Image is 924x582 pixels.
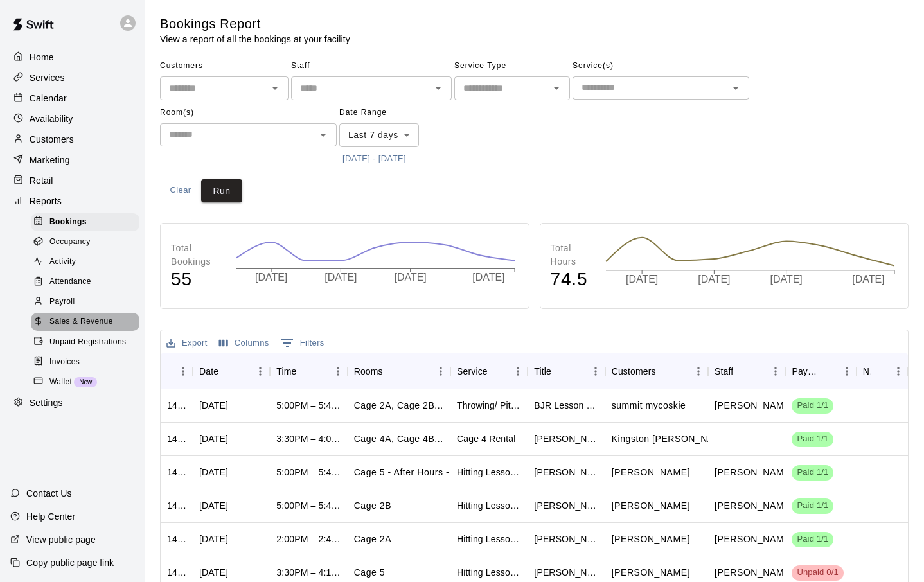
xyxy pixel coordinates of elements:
[160,179,201,203] button: Clear
[167,566,186,579] div: 1431861
[612,533,690,546] p: David Ham
[193,353,270,389] div: Date
[10,68,134,87] div: Services
[30,174,53,187] p: Retail
[167,399,186,412] div: 1438987
[10,109,134,128] a: Availability
[573,56,749,76] span: Service(s)
[528,353,605,389] div: Title
[163,333,211,353] button: Export
[339,123,419,147] div: Last 7 days
[656,362,674,380] button: Sort
[354,499,391,513] p: Cage 2B
[10,394,134,413] a: Settings
[457,353,488,389] div: Service
[727,79,745,97] button: Open
[199,499,228,512] div: Fri, Sep 19, 2025
[167,466,186,479] div: 1438111
[863,353,871,389] div: Notes
[171,242,223,269] p: Total Bookings
[31,273,139,291] div: Attendance
[49,336,126,349] span: Unpaid Registrations
[534,566,598,579] div: Mendy Lesson with Cole Shambroom
[457,399,521,412] div: Throwing/ Pitching Lesson - 45 Minutes
[199,566,228,579] div: Tue, Sep 16, 2025
[551,269,592,291] h4: 74.5
[31,213,139,231] div: Bookings
[30,133,74,146] p: Customers
[889,362,908,381] button: Menu
[354,353,383,389] div: Rooms
[792,565,843,581] div: Has not paid: Cole Shambroom
[270,353,347,389] div: Time
[201,179,242,203] button: Run
[586,362,605,381] button: Menu
[160,33,350,46] p: View a report of all the bookings at your facility
[551,362,569,380] button: Sort
[785,353,856,389] div: Payment
[792,353,819,389] div: Payment
[199,353,218,389] div: Date
[276,566,341,579] div: 3:30PM – 4:15PM
[708,353,785,389] div: Staff
[30,71,65,84] p: Services
[167,533,186,545] div: 1435128
[49,315,113,328] span: Sales & Revenue
[10,171,134,190] a: Retail
[297,362,315,380] button: Sort
[792,466,833,479] span: Paid 1/1
[31,232,145,252] a: Occupancy
[74,378,97,385] span: New
[612,566,690,579] p: Cole Shambroom
[276,466,341,479] div: 5:00PM – 5:45PM
[49,295,75,308] span: Payroll
[534,533,598,545] div: David Ham
[715,499,793,513] p: Rafael Betances
[31,332,145,352] a: Unpaid Registrations
[291,56,452,76] span: Staff
[49,356,80,369] span: Invoices
[278,333,328,353] button: Show filters
[31,313,139,331] div: Sales & Revenue
[328,362,348,381] button: Menu
[547,79,565,97] button: Open
[30,112,73,125] p: Availability
[160,103,337,123] span: Room(s)
[199,533,228,545] div: Thu, Sep 18, 2025
[10,48,134,67] a: Home
[31,372,145,392] a: WalletNew
[276,499,341,512] div: 5:00PM – 5:45PM
[612,466,690,479] p: dean elliott
[354,533,391,546] p: Cage 2A
[276,533,341,545] div: 2:00PM – 2:45PM
[534,466,598,479] div: dean elliott
[167,499,186,512] div: 1436720
[715,466,793,479] p: Jesse Gassman
[314,126,332,144] button: Open
[429,79,447,97] button: Open
[10,130,134,149] div: Customers
[792,533,833,545] span: Paid 1/1
[276,432,341,445] div: 3:30PM – 4:00PM
[10,150,134,170] div: Marketing
[534,399,598,412] div: BJR Lesson with Summit
[612,432,731,446] p: Kingston Jepma
[251,362,270,381] button: Menu
[30,396,63,409] p: Settings
[354,566,386,579] p: Cage 5
[715,566,793,579] p: Matt Mendy
[348,353,450,389] div: Rooms
[31,293,139,311] div: Payroll
[715,533,793,546] p: Rafael Betances
[30,154,70,166] p: Marketing
[26,487,72,500] p: Contact Us
[871,362,889,380] button: Sort
[339,103,452,123] span: Date Range
[457,566,521,579] div: Hitting Lesson - 45 Minutes
[612,499,690,513] p: Drew Diaz
[383,362,401,380] button: Sort
[49,236,91,249] span: Occupancy
[792,500,833,512] span: Paid 1/1
[30,92,67,105] p: Calendar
